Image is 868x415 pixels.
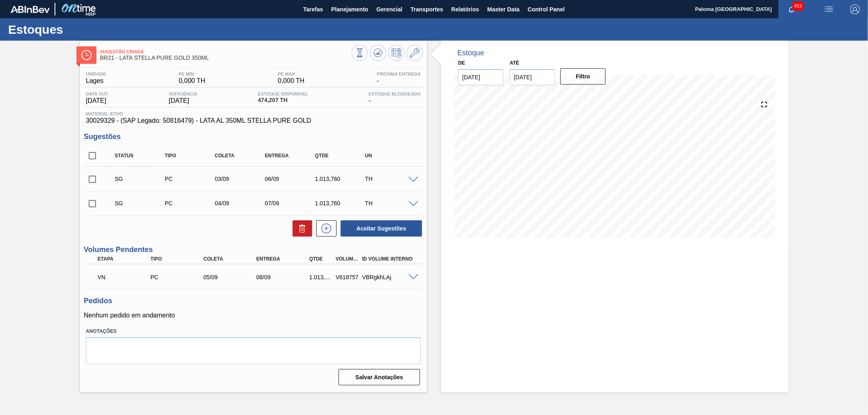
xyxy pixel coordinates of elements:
div: 06/09/2025 [263,176,319,182]
div: Tipo [163,153,219,159]
h3: Volumes Pendentes [84,246,423,254]
div: 1.013,760 [313,176,369,182]
button: Visão Geral dos Estoques [352,45,368,61]
div: - [367,91,423,104]
div: Id Volume Interno [360,256,420,262]
button: Filtro [560,68,606,85]
div: Pedido de Compra [163,200,219,206]
button: Atualizar Gráfico [370,45,386,61]
span: Estoque Bloqueado [369,91,421,96]
button: Ir ao Master Data / Geral [407,45,423,61]
div: 04/09/2025 [213,200,269,206]
div: Etapa [96,256,155,262]
span: Relatórios [451,4,479,14]
span: BR21 - LATA STELLA PURE GOLD 350ML [100,55,352,61]
img: Ícone [81,50,92,60]
div: 1.013,760 [307,274,335,280]
button: Aceitar Sugestões [341,220,422,237]
div: Entrega [263,153,319,159]
span: 0,000 TH [278,77,305,85]
div: Pedido de Compra [163,176,219,182]
h3: Sugestões [84,133,423,141]
span: Unidade [86,72,106,76]
input: dd/mm/yyyy [510,69,555,85]
p: VN [98,274,153,280]
span: 0,000 TH [179,77,206,85]
img: Logout [850,4,860,14]
div: Aceitar Sugestões [337,219,423,237]
span: Lages [86,77,106,85]
div: 1.013,760 [313,200,369,206]
button: Notificações [778,4,805,15]
div: Sugestão Criada [113,176,169,182]
label: Anotações [86,326,421,337]
div: Qtde [307,256,335,262]
span: Master Data [487,4,519,14]
span: Transportes [411,4,443,14]
div: Entrega [254,256,314,262]
div: Coleta [201,256,261,262]
span: PE MIN [179,72,206,76]
span: [DATE] [86,97,108,104]
p: Nenhum pedido em andamento [84,312,423,319]
div: 07/09/2025 [263,200,319,206]
div: 03/09/2025 [213,176,269,182]
span: 453 [792,2,804,11]
span: Material ativo [86,111,421,116]
span: Tarefas [303,4,323,14]
div: Volume Portal [334,256,362,262]
div: Coleta [213,153,269,159]
div: Tipo [149,256,208,262]
div: V618757 [334,274,362,280]
div: Pedido de Compra [149,274,208,280]
div: 08/09/2025 [254,274,314,280]
div: VBRgkhLAj [360,274,420,280]
span: Data out [86,91,108,96]
label: De [458,60,465,66]
div: Estoque [457,49,484,57]
h3: Pedidos [84,297,423,305]
span: 30029329 - (SAP Legado: 50816479) - LATA AL 350ML STELLA PURE GOLD [86,117,421,124]
span: Control Panel [528,4,565,14]
img: TNhmsLtSVTkK8tSr43FrP2fwEKptu5GPRR3wAAAABJRU5ErkJggg== [11,6,50,13]
div: Sugestão Criada [113,200,169,206]
span: [DATE] [169,97,197,104]
div: Excluir Sugestões [289,220,312,237]
span: Gerencial [376,4,402,14]
span: Suficiência [169,91,197,96]
h1: Estoques [8,25,153,34]
div: 05/09/2025 [201,274,261,280]
span: 474,207 TH [258,97,308,103]
div: Qtde [313,153,369,159]
span: Estoque Disponível [258,91,308,96]
span: Sugestão Criada [100,49,352,54]
div: TH [363,200,419,206]
span: PE MAX [278,72,305,76]
span: Próxima Entrega [377,72,421,76]
button: Programar Estoque [388,45,404,61]
div: - [375,72,423,85]
div: UN [363,153,419,159]
img: userActions [824,4,834,14]
label: Até [510,60,519,66]
div: Nova sugestão [312,220,337,237]
div: Volume de Negociação [96,268,155,286]
button: Salvar Anotações [339,369,420,385]
span: Planejamento [331,4,368,14]
div: Status [113,153,169,159]
div: TH [363,176,419,182]
input: dd/mm/yyyy [458,69,503,85]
